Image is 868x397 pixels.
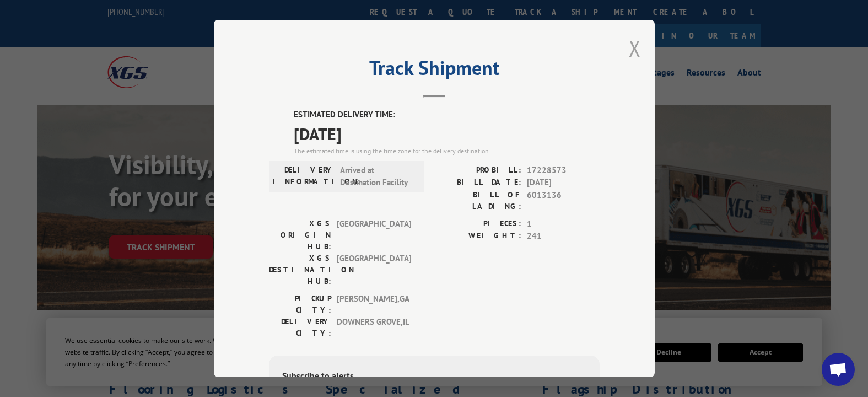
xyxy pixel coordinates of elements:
[527,189,600,212] span: 6013136
[337,293,411,316] span: [PERSON_NAME] , GA
[269,293,331,316] label: PICKUP CITY:
[294,121,600,146] span: [DATE]
[294,146,600,156] div: The estimated time is using the time zone for the delivery destination.
[337,253,411,287] span: [GEOGRAPHIC_DATA]
[527,176,600,189] span: [DATE]
[337,316,411,339] span: DOWNERS GROVE , IL
[272,164,335,189] label: DELIVERY INFORMATION:
[434,176,521,189] label: BILL DATE:
[269,218,331,253] label: XGS ORIGIN HUB:
[434,189,521,212] label: BILL OF LADING:
[340,164,414,189] span: Arrived at Destination Facility
[629,34,641,63] button: Close modal
[337,218,411,253] span: [GEOGRAPHIC_DATA]
[434,230,521,243] label: WEIGHT:
[527,218,600,230] span: 1
[269,253,331,287] label: XGS DESTINATION HUB:
[527,164,600,177] span: 17228573
[294,109,600,121] label: ESTIMATED DELIVERY TIME:
[822,353,855,386] div: Open chat
[269,316,331,339] label: DELIVERY CITY:
[434,218,521,230] label: PIECES:
[269,60,600,81] h2: Track Shipment
[282,369,586,385] div: Subscribe to alerts
[434,164,521,177] label: PROBILL:
[527,230,600,243] span: 241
